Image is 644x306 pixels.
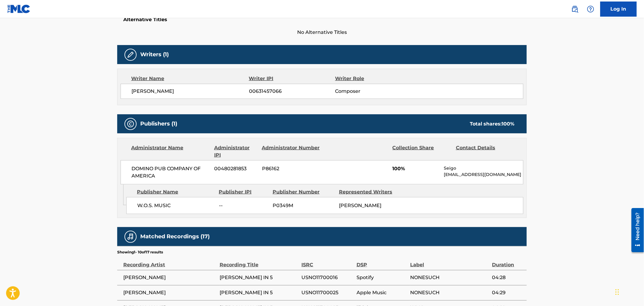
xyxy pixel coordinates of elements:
[470,120,515,128] div: Total shares:
[214,144,257,159] div: Administrator IPI
[249,88,335,95] span: 00631457066
[357,289,407,296] span: Apple Music
[219,202,268,209] span: --
[131,88,249,95] span: [PERSON_NAME]
[571,5,579,13] img: search
[492,289,524,296] span: 04:29
[410,289,489,296] span: NONESUCH
[214,165,257,172] span: 00480281853
[137,188,214,196] div: Publisher Name
[220,274,298,281] span: [PERSON_NAME] IN 5
[393,165,440,172] span: 100%
[131,75,249,82] div: Writer Name
[301,274,354,281] span: USNO11700016
[339,188,401,196] div: Represented Writers
[393,144,451,159] div: Collection Share
[123,274,217,281] span: [PERSON_NAME]
[410,255,489,269] div: Label
[140,233,210,240] h5: Matched Recordings (17)
[492,274,524,281] span: 04:28
[127,120,134,128] img: Publishers
[444,165,523,171] p: Seigo
[220,289,298,296] span: [PERSON_NAME] IN 5
[301,255,354,269] div: ISRC
[123,17,521,23] h5: Alternative Titles
[587,5,594,13] img: help
[117,249,163,255] p: Showing 1 - 10 of 17 results
[357,274,407,281] span: Spotify
[502,121,515,127] span: 100 %
[569,3,581,15] a: Public Search
[492,255,524,269] div: Duration
[262,144,320,159] div: Administrator Number
[616,283,619,301] div: Drag
[249,75,335,82] div: Writer IPI
[140,51,169,58] h5: Writers (1)
[585,3,597,15] div: Help
[339,203,381,208] span: [PERSON_NAME]
[117,29,527,36] span: No Alternative Titles
[456,144,515,159] div: Contact Details
[301,289,354,296] span: USNO11700025
[262,165,321,172] span: P86162
[273,188,334,196] div: Publisher Number
[335,75,413,82] div: Writer Role
[273,202,334,209] span: P0349M
[627,206,644,254] iframe: Resource Center
[127,51,134,58] img: Writers
[410,274,489,281] span: NONESUCH
[220,255,298,269] div: Recording Title
[137,202,214,209] span: W.O.S. MUSIC
[357,255,407,269] div: DSP
[7,5,31,13] img: MLC Logo
[127,233,134,240] img: Matched Recordings
[131,165,210,180] span: DOMINO PUB COMPANY OF AMERICA
[140,120,177,127] h5: Publishers (1)
[123,255,217,269] div: Recording Artist
[600,2,637,17] a: Log In
[444,171,523,178] p: [EMAIL_ADDRESS][DOMAIN_NAME]
[131,144,210,159] div: Administrator Name
[335,88,413,95] span: Composer
[219,188,268,196] div: Publisher IPI
[123,289,217,296] span: [PERSON_NAME]
[614,277,644,306] iframe: Chat Widget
